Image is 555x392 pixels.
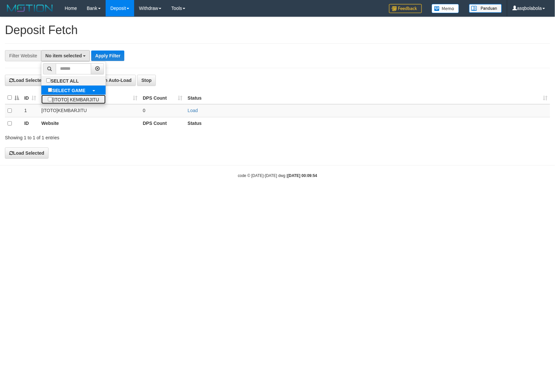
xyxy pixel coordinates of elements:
[5,24,550,37] h1: Deposit Fetch
[143,108,145,113] span: 0
[432,4,459,13] img: Button%20Memo.svg
[288,173,317,178] strong: [DATE] 00:09:54
[140,91,185,104] th: DPS Count: activate to sort column ascending
[41,50,90,61] button: No item selected
[91,75,136,86] button: Run Auto-Load
[22,104,39,117] td: 1
[45,53,82,58] span: No item selected
[48,97,52,101] input: [ITOTO] KEMBARJITU
[91,50,124,61] button: Apply Filter
[48,88,52,92] input: SELECT GAME
[39,104,140,117] td: [ITOTO] KEMBARJITU
[5,75,49,86] button: Load Selected
[238,173,317,178] small: code © [DATE]-[DATE] dwg |
[469,4,502,13] img: panduan.png
[188,108,198,113] a: Load
[5,132,226,141] div: Showing 1 to 1 of 1 entries
[39,117,140,129] th: Website
[5,50,41,61] div: Filter Website
[41,86,106,95] a: SELECT GAME
[5,147,49,159] button: Load Selected
[52,88,85,93] b: SELECT GAME
[39,91,140,104] th: Website: activate to sort column ascending
[140,117,185,129] th: DPS Count
[41,76,85,85] label: SELECT ALL
[5,3,55,13] img: MOTION_logo.png
[185,91,550,104] th: Status: activate to sort column ascending
[185,117,550,129] th: Status
[41,95,106,104] label: [ITOTO] KEMBARJITU
[137,75,156,86] button: Stop
[22,91,39,104] th: ID: activate to sort column ascending
[389,4,422,13] img: Feedback.jpg
[46,78,51,83] input: SELECT ALL
[22,117,39,129] th: ID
